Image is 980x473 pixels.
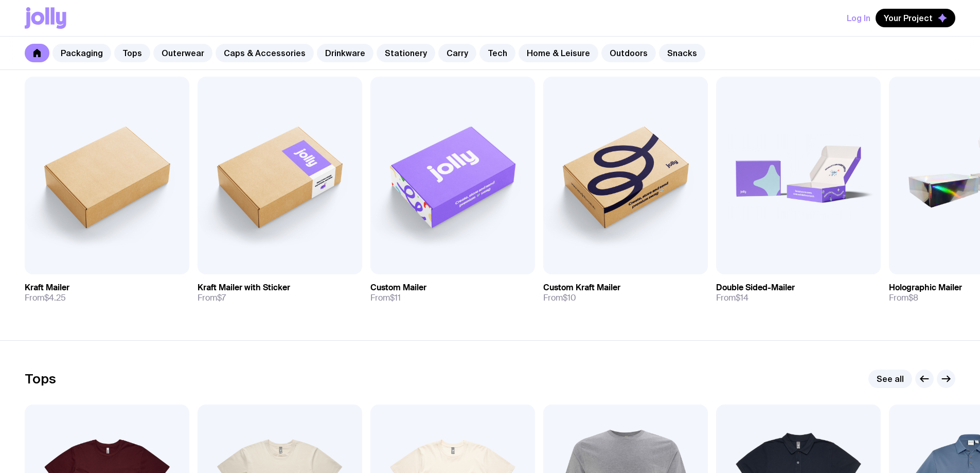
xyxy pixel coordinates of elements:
span: From [716,293,749,303]
h3: Custom Kraft Mailer [543,283,620,293]
span: $7 [217,292,226,303]
span: From [889,293,918,303]
button: Log In [847,9,870,27]
a: Tops [114,44,150,62]
h3: Kraft Mailer with Sticker [198,283,290,293]
a: Packaging [52,44,111,62]
button: Your Project [876,9,955,27]
a: Home & Leisure [519,44,598,62]
a: See all [868,370,912,388]
span: From [25,293,66,303]
span: From [198,293,226,303]
a: Caps & Accessories [216,44,314,62]
a: Custom Kraft MailerFrom$10 [543,274,708,311]
h3: Custom Mailer [370,283,426,293]
span: $14 [736,292,749,303]
span: $4.25 [44,292,66,303]
span: $10 [563,292,576,303]
a: Outdoors [601,44,656,62]
a: Kraft MailerFrom$4.25 [25,274,189,311]
a: Stationery [377,44,435,62]
a: Double Sided-MailerFrom$14 [716,274,881,311]
h2: Tops [25,371,56,387]
span: From [370,293,401,303]
span: $11 [390,292,401,303]
a: Drinkware [317,44,373,62]
h3: Holographic Mailer [889,283,962,293]
h3: Kraft Mailer [25,283,69,293]
a: Tech [479,44,515,62]
span: $8 [908,292,918,303]
h3: Double Sided-Mailer [716,283,795,293]
span: Your Project [884,13,933,23]
a: Kraft Mailer with StickerFrom$7 [198,274,362,311]
span: From [543,293,576,303]
a: Carry [438,44,476,62]
a: Custom MailerFrom$11 [370,274,535,311]
a: Outerwear [153,44,212,62]
a: Snacks [659,44,705,62]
